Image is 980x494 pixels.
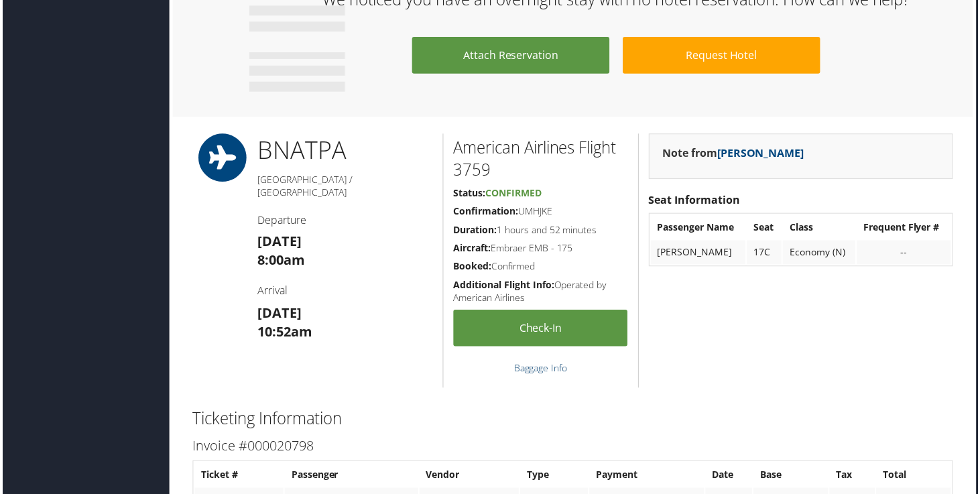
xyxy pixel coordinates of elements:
a: [PERSON_NAME] [719,146,806,161]
th: Payment [590,465,705,489]
strong: 10:52am [256,324,311,342]
strong: Aircraft: [453,243,491,255]
th: Passenger Name [652,216,747,240]
th: Vendor [419,465,519,489]
div: -- [865,247,946,259]
th: Date [707,465,753,489]
h3: Invoice #000020798 [191,438,955,457]
th: Seat [748,216,784,240]
h5: Confirmed [453,261,629,274]
h5: UMHJKE [453,205,629,219]
td: Economy (N) [784,241,857,265]
th: Ticket # [193,465,282,489]
h4: Arrival [256,284,432,299]
th: Base [755,465,830,489]
th: Total [878,465,953,489]
td: [PERSON_NAME] [652,241,747,265]
span: Confirmed [485,187,542,200]
h1: BNA TPA [256,134,432,168]
h5: Embraer EMB - 175 [453,243,629,256]
h5: [GEOGRAPHIC_DATA] / [GEOGRAPHIC_DATA] [256,174,432,200]
strong: Booked: [453,261,491,273]
h5: Operated by American Airlines [453,280,629,306]
h4: Departure [256,213,432,228]
a: Request Hotel [623,37,822,74]
th: Type [520,465,589,489]
strong: [DATE] [256,233,300,251]
th: Tax [831,465,877,489]
strong: Confirmation: [453,205,518,218]
a: Attach Reservation [412,37,610,74]
td: 17C [748,241,784,265]
strong: Seat Information [650,193,741,208]
strong: [DATE] [256,305,300,323]
h2: American Airlines Flight 3759 [453,137,629,182]
strong: 8:00am [256,252,304,270]
h2: Ticketing Information [191,409,955,432]
th: Passenger [284,465,418,489]
th: Class [784,216,857,240]
strong: Duration: [453,224,497,237]
strong: Note from [664,146,806,161]
th: Frequent Flyer # [859,216,953,240]
a: Check-in [453,311,629,348]
a: Baggage Info [514,363,568,376]
strong: Status: [453,187,485,200]
h5: 1 hours and 52 minutes [453,224,629,237]
strong: Additional Flight Info: [453,280,554,292]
